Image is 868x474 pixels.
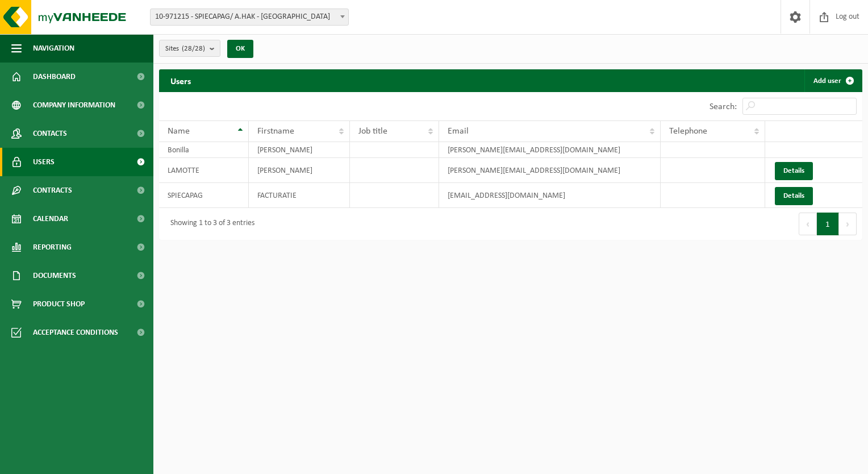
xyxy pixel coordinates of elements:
span: 10-971215 - SPIECAPAG/ A.HAK - BRUGGE [150,9,349,26]
span: 10-971215 - SPIECAPAG/ A.HAK - BRUGGE [151,9,348,25]
span: Users [33,148,55,176]
td: [PERSON_NAME] [249,158,350,183]
td: [EMAIL_ADDRESS][DOMAIN_NAME] [439,183,661,208]
button: Sites(28/28) [159,40,220,57]
span: Job title [358,127,387,136]
h2: Users [159,69,202,92]
span: Sites [165,40,205,57]
span: Details [783,192,804,199]
span: Contacts [33,119,67,148]
a: Add user [804,69,861,92]
button: Next [839,213,857,235]
count: (28/28) [182,45,205,52]
span: Telephone [669,127,707,136]
button: OK [227,40,253,58]
span: Name [168,127,190,136]
button: Previous [799,213,817,235]
td: LAMOTTE [159,158,249,183]
span: Contracts [33,176,72,205]
span: Company information [33,91,115,119]
td: [PERSON_NAME][EMAIL_ADDRESS][DOMAIN_NAME] [439,142,661,158]
div: Showing 1 to 3 of 3 entries [165,214,254,234]
span: Navigation [33,34,74,63]
td: [PERSON_NAME] [249,142,350,158]
span: Email [448,127,469,136]
td: SPIECAPAG [159,183,249,208]
span: Reporting [33,233,72,261]
td: [PERSON_NAME][EMAIL_ADDRESS][DOMAIN_NAME] [439,158,661,183]
td: FACTURATIE [249,183,350,208]
td: Bonilla [159,142,249,158]
span: Calendar [33,205,68,233]
a: Details [775,187,813,205]
span: Product Shop [33,290,85,318]
a: Details [775,162,813,180]
span: Firstname [257,127,294,136]
button: 1 [817,213,839,235]
span: Details [783,167,804,174]
span: Documents [33,261,76,290]
span: Acceptance conditions [33,318,118,347]
span: Dashboard [33,63,76,91]
label: Search: [710,102,737,111]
